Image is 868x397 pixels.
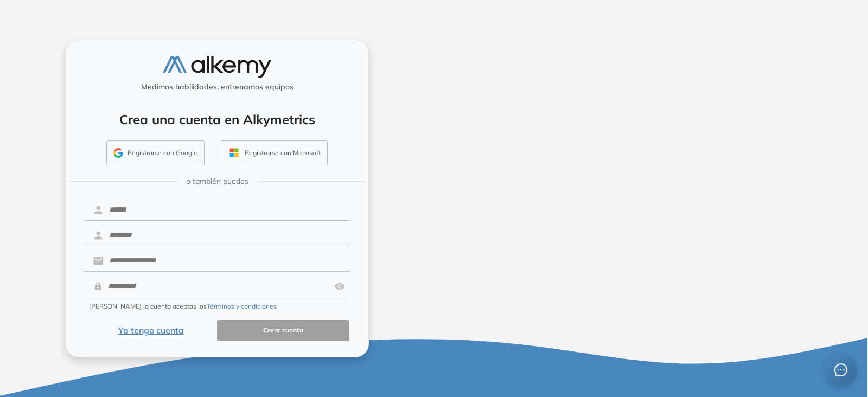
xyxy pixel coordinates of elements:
[186,176,248,187] span: o también puedes
[89,302,277,311] span: [PERSON_NAME] la cuenta aceptas los
[85,320,217,341] button: Ya tengo cuenta
[70,82,364,92] h5: Medimos habilidades, entrenamos equipos
[228,146,240,159] img: OUTLOOK_ICON
[106,140,205,165] button: Registrarse con Google
[834,363,847,376] span: message
[221,140,328,165] button: Registrarse con Microsoft
[163,56,271,78] img: logo-alkemy
[207,302,277,311] button: Términos y condiciones
[113,148,123,158] img: GMAIL_ICON
[217,320,349,341] button: Crear cuenta
[80,112,354,127] h4: Crea una cuenta en Alkymetrics
[334,276,345,297] img: asd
